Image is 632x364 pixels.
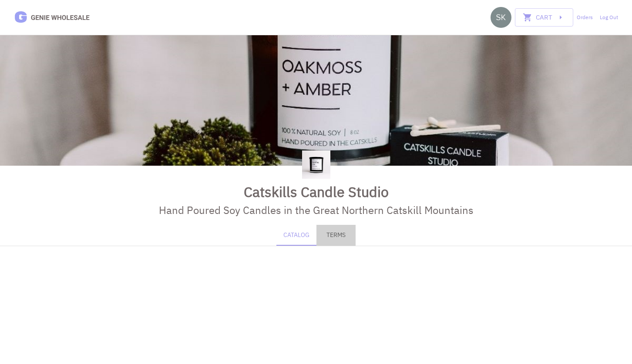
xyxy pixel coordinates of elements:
[491,7,511,28] img: skycastles2025+18@gmail.com
[316,225,356,246] button: Terms
[515,8,573,27] button: Cart
[577,13,593,21] a: Orders
[302,150,330,179] img: Logo
[152,181,481,202] div: Catskills Candle Studio
[159,202,474,218] div: Hand Poured Soy Candles in the Great Northern Catskill Mountains
[276,225,316,246] button: Catalog
[14,10,90,25] img: Logo
[600,13,618,21] a: Log Out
